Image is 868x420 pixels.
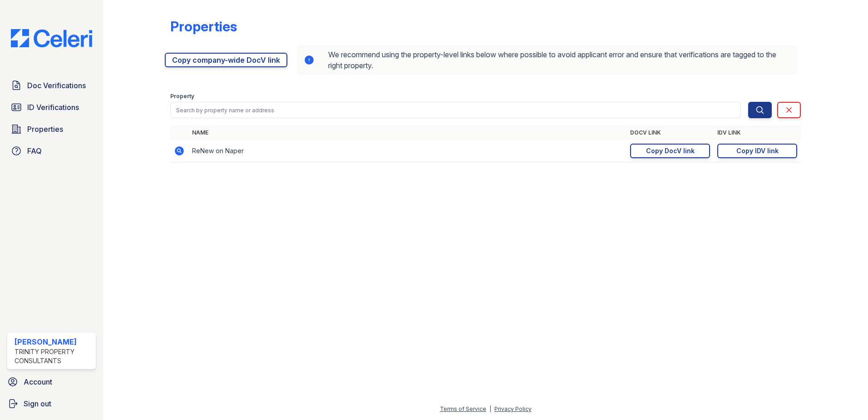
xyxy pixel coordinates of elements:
a: Properties [7,120,96,138]
a: Sign out [4,395,99,413]
div: Copy DocV link [646,146,695,155]
div: Properties [170,18,237,35]
a: Copy DocV link [630,144,710,158]
div: [PERSON_NAME] [15,336,92,347]
div: Copy IDV link [736,146,779,155]
th: DocV Link [626,125,714,140]
input: Search by property name or address [170,102,741,118]
div: We recommend using the property-level links below where possible to avoid applicant error and ens... [296,45,797,75]
a: Copy IDV link [717,144,797,158]
a: FAQ [7,142,96,160]
div: Trinity Property Consultants [15,347,92,365]
th: IDV Link [714,125,801,140]
label: Property [170,93,194,100]
span: Properties [27,124,63,135]
a: Doc Verifications [7,76,96,95]
div: | [489,405,491,412]
a: Copy company-wide DocV link [165,53,287,67]
span: ID Verifications [27,102,79,113]
span: Account [24,376,52,387]
a: Account [4,373,99,391]
a: ID Verifications [7,98,96,116]
a: Terms of Service [440,405,486,412]
span: FAQ [27,145,42,156]
span: Doc Verifications [27,80,86,91]
img: CE_Logo_Blue-a8612792a0a2168367f1c8372b55b34899dd931a85d93a1a3d3e32e68fde9ad4.png [4,29,99,47]
td: ReNew on Naper [188,140,626,162]
th: Name [188,125,626,140]
span: Sign out [24,398,51,409]
a: Privacy Policy [494,405,532,412]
